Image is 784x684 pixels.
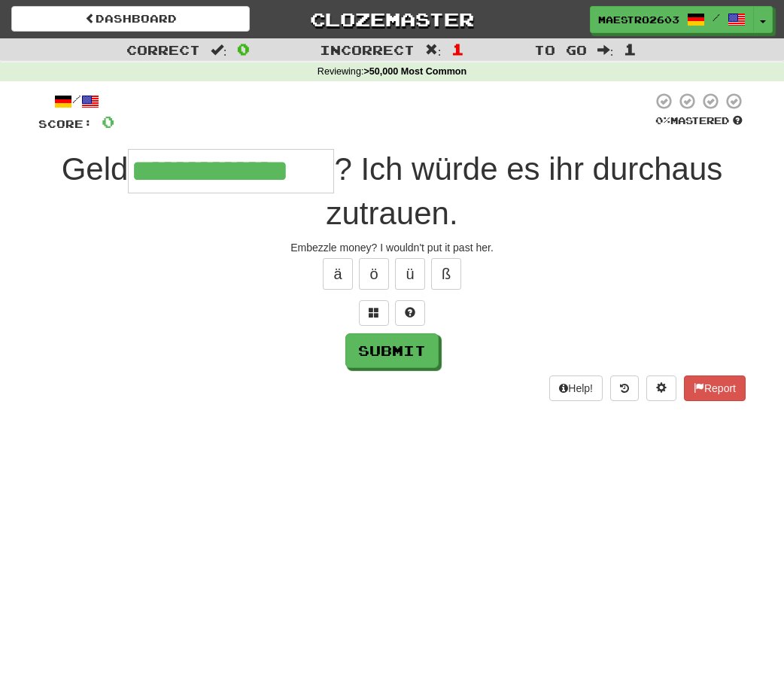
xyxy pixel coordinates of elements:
[534,42,587,57] span: To go
[431,258,461,290] button: ß
[62,151,129,187] span: Geld
[598,13,679,26] span: Maestro2603
[363,66,466,77] strong: >50,000 Most Common
[549,375,603,401] button: Help!
[590,6,754,33] a: Maestro2603 /
[323,258,353,290] button: ä
[610,375,639,401] button: Round history (alt+y)
[38,117,93,130] span: Score:
[102,112,114,131] span: 0
[211,44,227,56] span: :
[655,114,670,126] span: 0 %
[345,333,439,368] button: Submit
[395,300,425,326] button: Single letter hint - you only get 1 per sentence and score half the points! alt+h
[272,6,511,32] a: Clozemaster
[38,240,746,255] div: Embezzle money? I wouldn't put it past her.
[652,114,746,128] div: Mastered
[11,6,250,32] a: Dashboard
[451,40,464,58] span: 1
[395,258,425,290] button: ü
[237,40,250,58] span: 0
[320,42,415,57] span: Incorrect
[38,92,114,111] div: /
[713,12,720,23] span: /
[126,42,200,57] span: Correct
[425,44,442,56] span: :
[326,151,722,231] span: ? Ich würde es ihr durchaus zutrauen.
[597,44,614,56] span: :
[359,300,389,326] button: Switch sentence to multiple choice alt+p
[684,375,746,401] button: Report
[624,40,637,58] span: 1
[359,258,389,290] button: ö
